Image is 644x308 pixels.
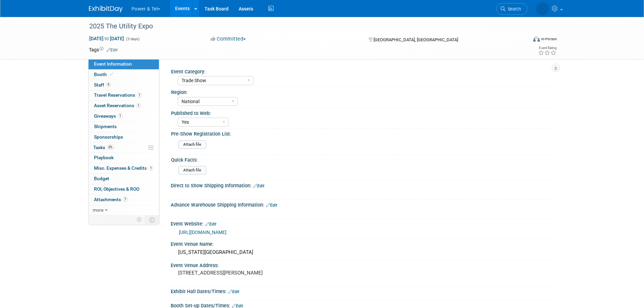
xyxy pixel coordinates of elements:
[171,260,555,269] div: Event Venue Address:
[208,35,248,43] button: Committed
[89,6,123,13] img: ExhibitDay
[205,222,216,227] a: Edit
[94,155,114,160] span: Playbook
[94,113,123,119] span: Giveaways
[89,80,159,90] a: Staff9
[87,20,517,32] div: 2025 The Utility Expo
[171,181,555,189] div: Direct to Show Shipping Information:
[93,145,114,150] span: Tasks
[106,82,111,87] span: 9
[94,72,115,77] span: Booth
[118,113,123,118] span: 1
[93,207,103,213] span: more
[538,46,556,50] div: Event Rating
[89,35,124,42] span: [DATE] [DATE]
[94,124,117,129] span: Shipments
[94,134,123,140] span: Sponsorships
[110,72,113,76] i: Booth reservation complete
[89,59,159,69] a: Event Information
[89,111,159,121] a: Giveaways1
[89,132,159,142] a: Sponsorships
[89,163,159,173] a: Misc. Expenses & Credits1
[89,122,159,132] a: Shipments
[94,61,132,67] span: Event Information
[94,176,109,181] span: Budget
[134,215,145,224] td: Personalize Event Tab Strip
[89,90,159,100] a: Travel Reservations1
[228,289,239,294] a: Edit
[374,37,458,42] span: [GEOGRAPHIC_DATA], [GEOGRAPHIC_DATA]
[176,247,550,258] div: [US_STATE][GEOGRAPHIC_DATA]
[125,37,140,41] span: (3 days)
[171,155,552,163] div: Quick Facts:
[94,165,153,171] span: Misc. Expenses & Credits
[94,82,111,88] span: Staff
[179,230,226,235] a: [URL][DOMAIN_NAME]
[103,36,110,41] span: to
[89,101,159,111] a: Asset Reservations1
[94,186,139,192] span: ROI, Objectives & ROO
[107,145,114,150] span: 0%
[533,36,540,42] img: Format-Inperson.png
[123,197,128,202] span: 7
[94,92,142,98] span: Travel Reservations
[171,219,555,228] div: Event Website:
[145,215,159,224] td: Toggle Event Tabs
[171,239,555,247] div: Event Venue Name:
[89,153,159,163] a: Playbook
[171,200,555,209] div: Advance Warehouse Shipping Information:
[89,70,159,80] a: Booth
[171,108,552,117] div: Published to Web:
[178,270,324,276] pre: [STREET_ADDRESS][PERSON_NAME]
[89,205,159,215] a: more
[536,2,549,15] img: Melissa Seibring
[89,195,159,205] a: Attachments7
[253,184,264,188] a: Edit
[94,103,141,108] span: Asset Reservations
[94,197,128,202] span: Attachments
[266,203,277,208] a: Edit
[136,103,141,108] span: 1
[89,184,159,194] a: ROI, Objectives & ROO
[541,37,557,42] div: In-Person
[171,87,552,96] div: Region:
[148,166,153,171] span: 1
[106,48,118,52] a: Edit
[171,286,555,295] div: Exhibit Hall Dates/Times:
[89,46,118,53] td: Tags
[171,129,552,137] div: Pre-Show Registration List:
[505,6,521,11] span: Search
[137,93,142,98] span: 1
[89,143,159,153] a: Tasks0%
[487,35,557,45] div: Event Format
[496,3,527,15] a: Search
[89,174,159,184] a: Budget
[171,67,552,75] div: Event Category:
